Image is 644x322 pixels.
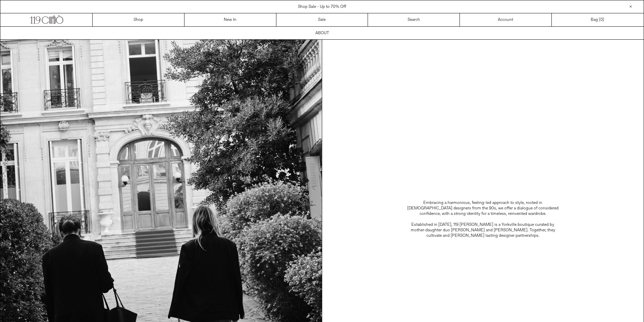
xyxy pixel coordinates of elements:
a: Sale [276,13,368,26]
span: 0 [600,17,603,23]
p: Established in [DATE], 119 [PERSON_NAME] is a Yorkville boutique curated by mother-daughter duo [... [404,222,561,239]
p: ABOUT [315,29,329,37]
span: ) [600,17,604,23]
a: Shop [93,13,184,26]
a: Account [460,13,552,26]
a: Shop Sale - Up to 70% Off [298,4,346,10]
a: Search [368,13,460,26]
a: Bag () [552,13,644,26]
p: Embracing a harmonious, feeling-led approach to style, rooted in [DEMOGRAPHIC_DATA] designers fro... [404,200,561,217]
a: New In [184,13,276,26]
